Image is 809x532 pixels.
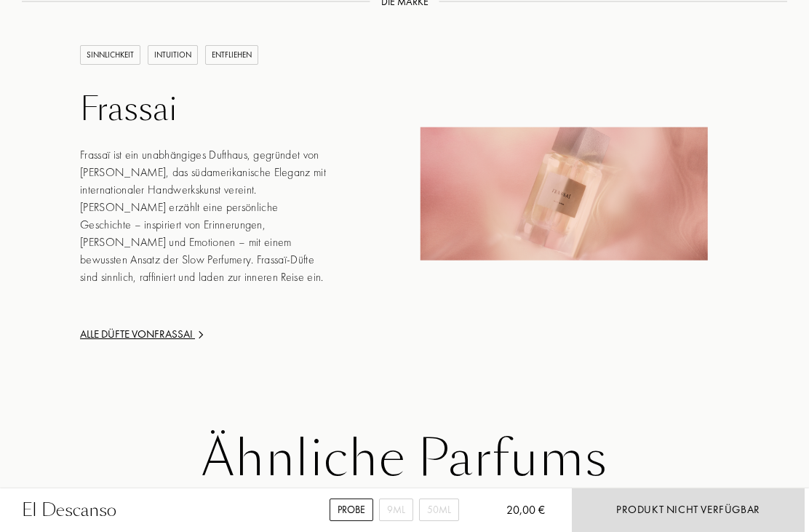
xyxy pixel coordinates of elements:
div: Probe [330,499,373,521]
div: INTUITION [148,45,198,65]
div: 50mL [419,499,459,521]
div: Alle Düfte von Frassai [80,326,330,343]
div: 20,00 € [483,501,545,519]
div: El Descanso [22,497,116,523]
div: Produkt nicht verfügbar [616,501,760,518]
div: SINNLICHKEIT [80,45,140,65]
img: arrow.png [195,329,207,341]
div: Ähnliche Parfums [33,430,776,487]
div: Frassaï ist ein unabhängiges Dufthaus, gegründet von [PERSON_NAME], das südamerikanische Eleganz ... [80,146,330,286]
a: Alle Düfte vonFrassai [80,326,330,343]
a: Frassai [80,90,330,129]
div: 9mL [379,499,413,521]
img: Frassai banner [421,127,707,261]
div: ENTFLIEHEN [205,45,258,65]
